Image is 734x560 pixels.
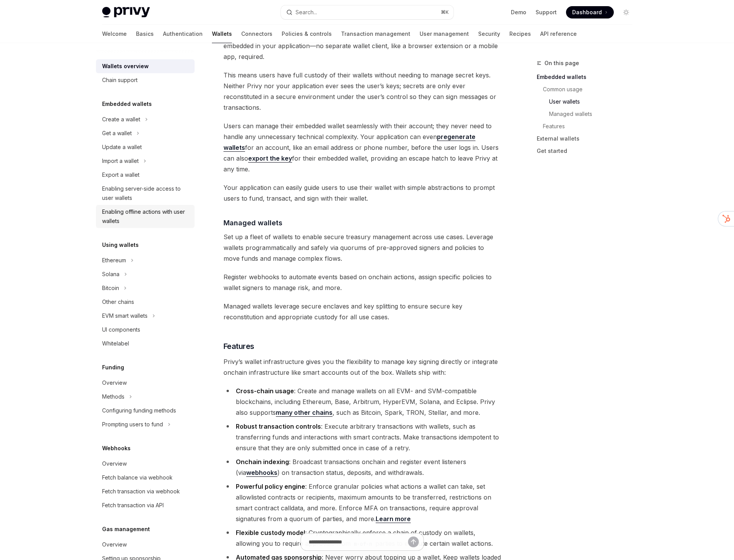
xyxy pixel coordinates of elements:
strong: Onchain indexing [236,458,289,466]
a: webhooks [246,469,277,477]
span: Dashboard [572,8,602,16]
a: Overview [96,538,195,552]
a: Demo [511,8,526,16]
div: Solana [102,270,119,279]
div: UI components [102,325,140,334]
a: Whitelabel [96,337,195,350]
strong: Flexible custody model [236,529,305,537]
h5: Webhooks [102,444,131,453]
div: Fetch balance via webhook [102,473,173,482]
a: External wallets [537,132,638,145]
a: Connectors [241,25,272,43]
a: Get started [537,145,638,157]
a: Embedded wallets [537,71,638,83]
a: Wallets overview [96,59,195,73]
li: : Cryptographically enforce a chain of custody on wallets, allowing you to require approvals from... [223,527,501,549]
div: Whitelabel [102,339,129,348]
div: Other chains [102,297,134,307]
li: : Execute arbitrary transactions with wallets, such as transferring funds and interactions with s... [223,421,501,453]
span: Register webhooks to automate events based on onchain actions, assign specific policies to wallet... [223,272,501,293]
div: Overview [102,540,127,549]
a: Recipes [509,25,531,43]
h5: Funding [102,363,124,372]
a: Support [536,8,557,16]
div: Overview [102,378,127,387]
a: User wallets [549,96,638,108]
strong: Robust transaction controls [236,423,321,430]
div: Create a wallet [102,115,140,124]
a: Export a wallet [96,168,195,182]
button: Search...⌘K [281,5,454,19]
a: Overview [96,457,195,471]
span: Privy’s wallet infrastructure gives you the flexibility to manage key signing directly or integra... [223,356,501,378]
a: Chain support [96,73,195,87]
span: Managed wallets [223,218,282,228]
a: Welcome [102,25,127,43]
div: Enabling offline actions with user wallets [102,207,190,226]
a: User management [420,25,469,43]
div: Fetch transaction via API [102,501,164,510]
a: Enabling offline actions with user wallets [96,205,195,228]
li: : Create and manage wallets on all EVM- and SVM-compatible blockchains, including Ethereum, Base,... [223,386,501,418]
a: export the key [248,154,292,163]
div: Enabling server-side access to user wallets [102,184,190,203]
a: Fetch transaction via webhook [96,485,195,498]
img: light logo [102,7,150,18]
a: Fetch transaction via API [96,498,195,512]
div: EVM smart wallets [102,311,148,320]
h5: Using wallets [102,240,139,250]
a: Authentication [163,25,203,43]
button: Toggle dark mode [620,6,632,18]
span: ⌘ K [441,9,449,15]
span: Your application can easily guide users to use their wallet with simple abstractions to prompt us... [223,182,501,204]
a: Configuring funding methods [96,404,195,417]
span: Features [223,341,254,352]
a: Managed wallets [549,108,638,120]
a: Overview [96,376,195,390]
div: Chain support [102,75,138,85]
a: Features [543,120,638,132]
span: Set up a fleet of wallets to enable secure treasury management across use cases. Leverage wallets... [223,231,501,264]
span: Managed wallets leverage secure enclaves and key splitting to ensure secure key reconstitution an... [223,301,501,322]
a: Basics [136,25,154,43]
a: many other chains [276,409,333,417]
a: Enabling server-side access to user wallets [96,182,195,205]
div: Export a wallet [102,170,139,179]
span: Users can manage their embedded wallet seamlessly with their account; they never need to handle a... [223,121,501,174]
div: Import a wallet [102,156,139,166]
a: UI components [96,323,195,337]
div: Update a wallet [102,143,142,152]
a: Transaction management [341,25,410,43]
span: You can generate self-custodial wallets for your users for a wallet experience that is directly e... [223,30,501,62]
a: Update a wallet [96,140,195,154]
a: Learn more [376,515,411,523]
div: Wallets overview [102,62,149,71]
div: Get a wallet [102,129,132,138]
a: Fetch balance via webhook [96,471,195,485]
button: Send message [408,537,419,547]
strong: Cross-chain usage [236,387,294,395]
a: Policies & controls [282,25,332,43]
a: Security [478,25,500,43]
div: Prompting users to fund [102,420,163,429]
div: Bitcoin [102,283,119,293]
li: : Enforce granular policies what actions a wallet can take, set allowlisted contracts or recipien... [223,481,501,524]
strong: Powerful policy engine [236,483,305,490]
a: API reference [540,25,577,43]
h5: Gas management [102,525,150,534]
span: This means users have full custody of their wallets without needing to manage secret keys. Neithe... [223,70,501,113]
span: On this page [544,59,579,68]
a: Common usage [543,83,638,96]
a: Wallets [212,25,232,43]
a: Other chains [96,295,195,309]
li: : Broadcast transactions onchain and register event listeners (via ) on transaction status, depos... [223,456,501,478]
div: Fetch transaction via webhook [102,487,180,496]
div: Overview [102,459,127,468]
div: Methods [102,392,124,401]
div: Ethereum [102,256,126,265]
div: Search... [296,8,317,17]
div: Configuring funding methods [102,406,176,415]
h5: Embedded wallets [102,99,152,109]
a: Dashboard [566,6,614,18]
